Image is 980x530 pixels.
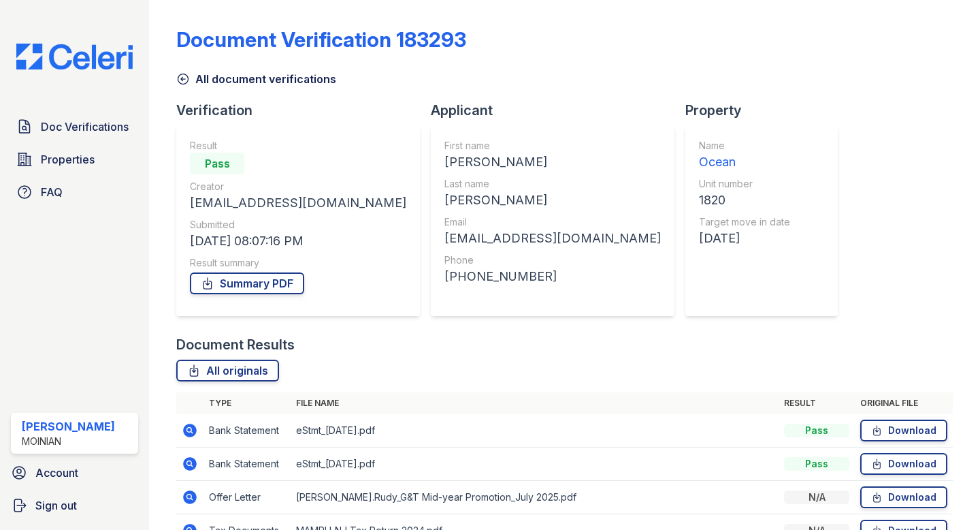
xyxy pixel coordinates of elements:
[203,448,291,481] td: Bank Statement
[699,139,790,172] a: Name Ocean
[444,139,661,153] div: First name
[190,180,406,193] div: Creator
[22,418,115,435] div: [PERSON_NAME]
[431,101,685,120] div: Applicant
[784,490,849,504] div: N/A
[176,101,431,120] div: Verification
[190,218,406,232] div: Submitted
[699,177,790,191] div: Unit number
[176,335,295,354] div: Document Results
[22,435,115,448] div: Moinian
[190,256,406,270] div: Result summary
[699,229,790,248] div: [DATE]
[41,151,95,168] span: Properties
[35,465,78,481] span: Account
[784,424,849,437] div: Pass
[784,457,849,471] div: Pass
[203,414,291,448] td: Bank Statement
[291,414,779,448] td: eStmt_[DATE].pdf
[203,481,291,514] td: Offer Letter
[444,191,661,210] div: [PERSON_NAME]
[190,232,406,251] div: [DATE] 08:07:16 PM
[699,153,790,172] div: Ocean
[444,267,661,286] div: [PHONE_NUMBER]
[35,497,77,514] span: Sign out
[41,184,63,200] span: FAQ
[444,253,661,267] div: Phone
[699,191,790,210] div: 1820
[203,392,291,414] th: Type
[855,392,953,414] th: Original file
[291,392,779,414] th: File name
[41,119,129,135] span: Doc Verifications
[176,71,336,87] a: All document verifications
[860,420,947,441] a: Download
[5,44,144,69] img: CE_Logo_Blue-a8612792a0a2168367f1c8372b55b34899dd931a85d93a1a3d3e32e68fde9ad4.png
[444,153,661,172] div: [PERSON_NAME]
[779,392,855,414] th: Result
[699,139,790,153] div: Name
[5,459,144,486] a: Account
[190,153,244,174] div: Pass
[699,215,790,229] div: Target move in date
[11,146,138,173] a: Properties
[685,101,849,120] div: Property
[176,27,466,52] div: Document Verification 183293
[11,178,138,206] a: FAQ
[444,229,661,248] div: [EMAIL_ADDRESS][DOMAIN_NAME]
[190,139,406,153] div: Result
[291,481,779,514] td: [PERSON_NAME].Rudy_G&T Mid-year Promotion_July 2025.pdf
[291,448,779,481] td: eStmt_[DATE].pdf
[190,272,304,294] a: Summary PDF
[190,193,406,213] div: [EMAIL_ADDRESS][DOMAIN_NAME]
[860,453,947,475] a: Download
[5,492,144,519] a: Sign out
[11,113,138,140] a: Doc Verifications
[176,360,279,381] a: All originals
[444,177,661,191] div: Last name
[860,486,947,508] a: Download
[923,476,966,516] iframe: chat widget
[444,215,661,229] div: Email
